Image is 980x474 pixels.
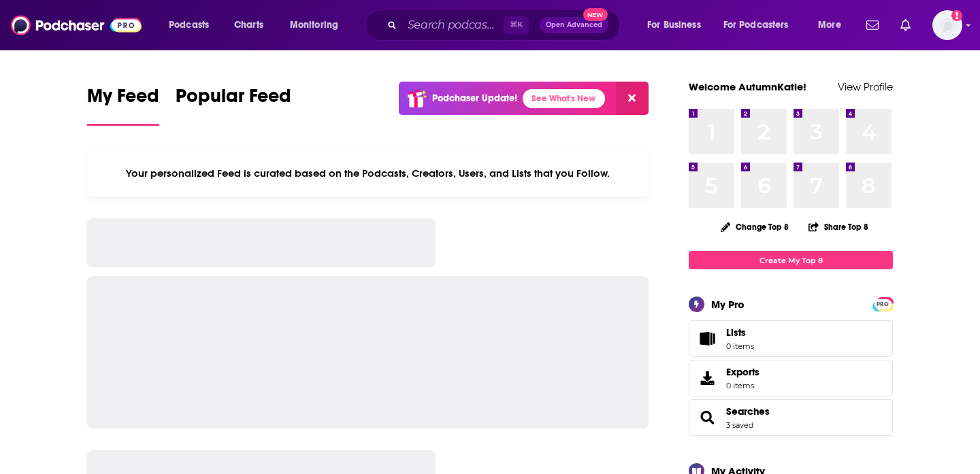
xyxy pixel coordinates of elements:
a: Charts [225,14,272,36]
button: Share Top 8 [808,214,869,240]
button: open menu [638,14,718,36]
img: Podchaser - Follow, Share and Rate Podcasts [11,12,142,38]
a: 3 saved [726,420,753,430]
a: Show notifications dropdown [895,14,916,37]
span: Exports [726,366,759,378]
button: open menu [808,14,858,36]
span: Open Advanced [546,22,602,29]
svg: Add a profile image [951,10,962,21]
span: Podcasts [169,16,209,35]
span: For Business [647,16,701,35]
a: Searches [726,405,770,418]
span: PRO [875,299,891,309]
span: Logged in as AutumnKatie [932,10,962,40]
div: My Pro [711,298,745,311]
div: Search podcasts, credits, & more... [378,10,633,41]
a: Welcome AutumnKatie! [689,80,806,93]
a: Popular Feed [176,84,291,126]
span: 0 items [726,381,759,390]
a: Exports [689,360,893,396]
span: My Feed [87,84,159,116]
a: See What's New [523,89,605,108]
span: Charts [234,16,263,35]
span: Searches [689,399,893,436]
button: open menu [159,14,227,36]
input: Search podcasts, credits, & more... [402,14,504,36]
span: Popular Feed [176,84,291,116]
div: Your personalized Feed is curated based on the Podcasts, Creators, Users, and Lists that you Follow. [87,150,649,197]
button: Change Top 8 [713,218,797,235]
a: Lists [689,320,893,357]
span: Monitoring [290,16,338,35]
a: Create My Top 8 [689,251,893,269]
span: More [818,16,841,35]
span: Lists [726,326,754,339]
a: PRO [875,299,891,309]
span: ⌘ K [504,16,529,34]
span: Exports [693,369,721,388]
a: My Feed [87,84,159,126]
p: Podchaser Update! [432,92,517,104]
button: Open AdvancedNew [540,17,608,33]
button: open menu [280,14,356,36]
span: New [583,8,608,21]
a: Searches [693,408,721,427]
a: View Profile [838,80,893,93]
button: Show profile menu [932,10,962,40]
button: open menu [715,14,808,36]
a: Show notifications dropdown [861,14,884,37]
span: Lists [726,326,746,339]
span: Lists [693,329,721,348]
span: For Podcasters [723,16,789,35]
img: User Profile [932,10,962,40]
span: 0 items [726,341,754,351]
